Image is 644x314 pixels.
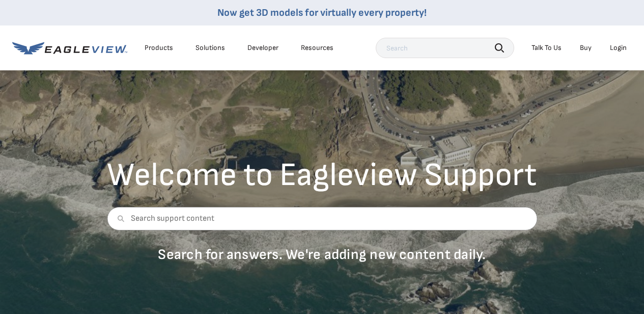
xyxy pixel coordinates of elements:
a: Developer [247,43,278,53]
input: Search support content [107,207,537,230]
div: Resources [301,43,333,53]
div: Talk To Us [531,43,562,53]
p: Search for answers. We're adding new content daily. [107,246,537,264]
a: Buy [580,43,592,53]
div: Solutions [195,43,225,53]
a: Now get 3D models for virtually every property! [217,7,427,19]
div: Products [145,43,173,53]
div: Login [610,43,627,53]
h2: Welcome to Eagleview Support [107,159,537,192]
input: Search [376,38,514,58]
